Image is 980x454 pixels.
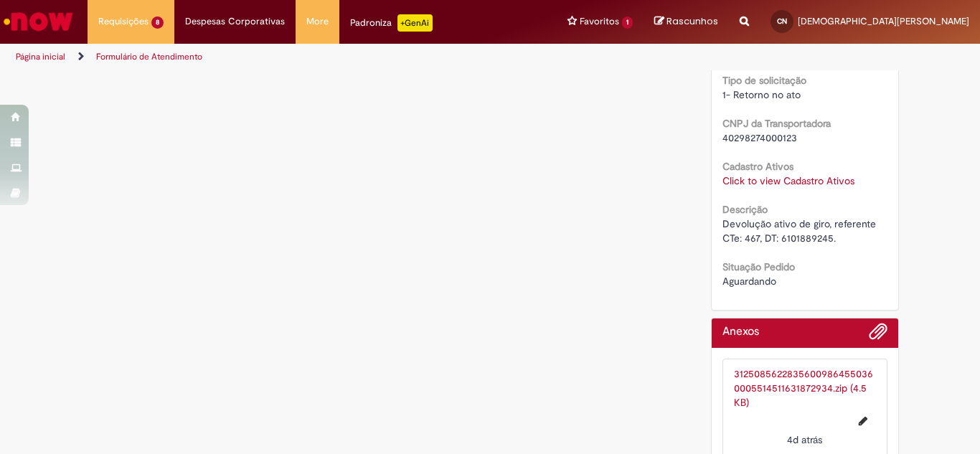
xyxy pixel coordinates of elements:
span: 1- Retorno no ato [722,88,801,101]
a: Rascunhos [654,15,718,29]
b: Situação Pedido [722,260,795,273]
ul: Trilhas de página [11,44,643,70]
span: More [306,14,329,29]
span: Favoritos [580,14,619,29]
span: Aguardando [722,275,776,288]
span: Requisições [98,14,149,29]
span: [DEMOGRAPHIC_DATA][PERSON_NAME] [798,15,969,27]
a: Click to view Cadastro Ativos [722,174,854,187]
b: CNPJ da Transportadora [722,117,831,130]
img: ServiceNow [1,7,75,36]
span: CN [777,16,787,26]
button: Editar nome de arquivo 31250856228356009864550360005514511631872934.zip [850,410,876,432]
span: 4d atrás [787,433,822,446]
span: 1 [622,16,633,29]
a: Formulário de Atendimento [96,51,202,62]
b: Descrição [722,203,768,216]
p: +GenAi [397,14,433,32]
span: Rascunhos [666,14,718,28]
a: Página inicial [16,51,65,62]
b: Cadastro Ativos [722,160,793,173]
span: Despesas Corporativas [185,14,285,29]
div: Padroniza [350,14,433,32]
time: 25/08/2025 10:37:38 [787,433,822,446]
span: 40298274000123 [722,131,797,144]
b: Tipo de solicitação [722,74,806,87]
h2: Anexos [722,326,759,339]
a: 31250856228356009864550360005514511631872934.zip (4.5 KB) [734,367,873,409]
button: Adicionar anexos [869,322,887,348]
span: Devolução ativo de giro, referente CTe: 467, DT: 6101889245. [722,217,879,245]
span: 8 [151,16,164,29]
